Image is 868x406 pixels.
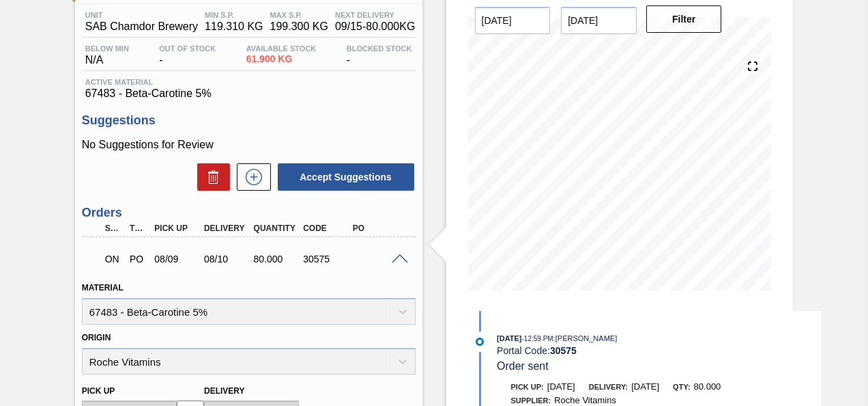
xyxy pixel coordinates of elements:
div: Delete Suggestions [190,163,230,191]
div: New suggestion [230,163,271,191]
div: - [156,44,219,66]
div: Purchase order [126,254,149,265]
div: - [343,44,416,66]
div: 08/09/2025 [151,254,204,265]
h3: Suggestions [82,113,416,128]
span: 09/15 - 80.000 KG [335,21,415,33]
span: SAB Chamdor Brewery [85,21,198,33]
span: Delivery: [589,383,628,391]
div: Portal Code: [497,345,821,356]
label: Delivery [204,386,245,396]
label: Origin [82,333,111,342]
h3: Orders [82,206,416,220]
div: Code [300,224,353,233]
div: 80.000 [250,254,304,265]
strong: 30575 [550,345,577,356]
span: Below Min [85,44,129,53]
button: Accept Suggestions [278,163,414,191]
span: 80.000 [694,381,721,392]
span: MIN S.P. [205,11,263,19]
div: 08/10/2025 [201,254,254,265]
span: Pick up: [511,383,544,391]
label: Material [82,283,124,293]
span: Out Of Stock [159,44,216,53]
span: [DATE] [497,334,521,342]
span: 119.310 KG [205,21,263,33]
p: No Suggestions for Review [82,139,416,151]
div: N/A [82,44,132,66]
div: Negotiating Order [102,244,125,274]
span: Supplier: [511,396,551,405]
div: Step [102,224,125,233]
span: Available Stock [246,44,317,53]
span: MAX S.P. [270,11,328,19]
span: [DATE] [547,381,575,392]
input: mm/dd/yyyy [561,7,637,34]
span: Qty: [673,383,690,391]
span: Unit [85,11,198,19]
span: - 12:59 PM [522,335,553,342]
span: 67483 - Beta-Carotine 5% [85,87,412,100]
div: Pick up [151,224,204,233]
img: atual [476,338,484,346]
span: Blocked Stock [347,44,412,53]
div: 30575 [300,254,353,265]
span: Active Material [85,78,412,86]
input: mm/dd/yyyy [475,7,551,34]
span: : [PERSON_NAME] [553,334,618,342]
button: Filter [646,5,722,33]
label: Pick up [82,386,115,396]
span: Roche Vitamins [554,395,616,405]
span: Order sent [497,360,549,372]
div: PO [349,224,403,233]
span: 199.300 KG [270,21,328,33]
span: Next Delivery [335,11,415,19]
div: Delivery [201,224,254,233]
div: Quantity [250,224,304,233]
div: Type [126,224,149,233]
div: Accept Suggestions [271,162,416,192]
span: [DATE] [631,381,659,392]
span: 61.900 KG [246,54,317,64]
p: ON [105,254,121,265]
